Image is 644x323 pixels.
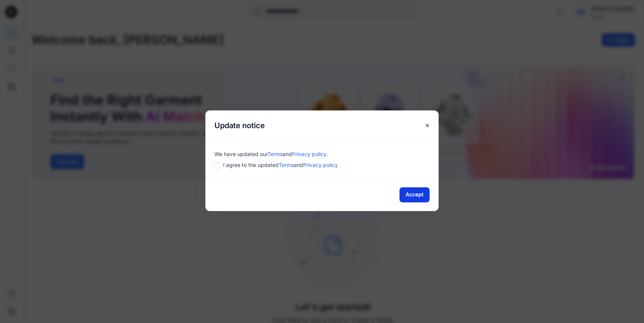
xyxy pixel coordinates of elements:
h5: Update notice [205,110,274,141]
a: Privacy policy [292,151,326,157]
span: and [294,162,303,168]
span: I agree to the updated [223,161,338,169]
span: and [283,151,292,157]
button: Close [421,119,434,132]
div: We have updated our . [214,150,430,158]
button: Accept [399,187,430,202]
a: Privacy policy [303,162,338,168]
a: Terms [279,162,294,168]
a: Terms [267,151,283,157]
